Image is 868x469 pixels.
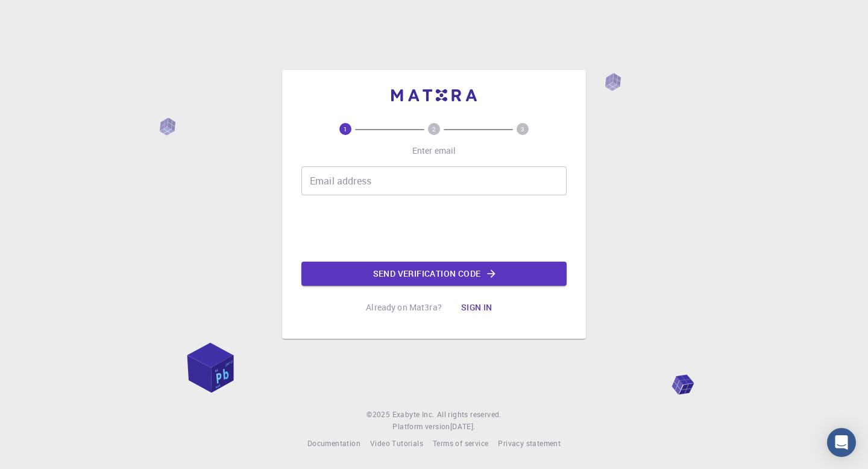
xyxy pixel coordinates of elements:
p: Already on Mat3ra? [366,301,442,313]
a: Exabyte Inc. [392,409,435,421]
text: 3 [521,125,524,133]
span: [DATE] . [450,421,476,431]
a: Video Tutorials [370,438,423,450]
a: Terms of service [433,438,488,450]
span: Terms of service [433,438,488,448]
div: Open Intercom Messenger [827,428,856,457]
button: Send verification code [301,262,567,286]
a: [DATE]. [450,421,476,433]
a: Documentation [307,438,360,450]
span: Video Tutorials [370,438,423,448]
button: Sign in [451,295,502,319]
text: 2 [432,125,436,133]
text: 1 [344,125,347,133]
span: © 2025 [366,409,392,421]
p: Enter email [412,145,456,157]
span: Exabyte Inc. [392,409,435,419]
a: Privacy statement [498,438,561,450]
span: Privacy statement [498,438,561,448]
span: Documentation [307,438,360,448]
iframe: reCAPTCHA [342,205,526,252]
span: All rights reserved. [437,409,502,421]
span: Platform version [392,421,450,433]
